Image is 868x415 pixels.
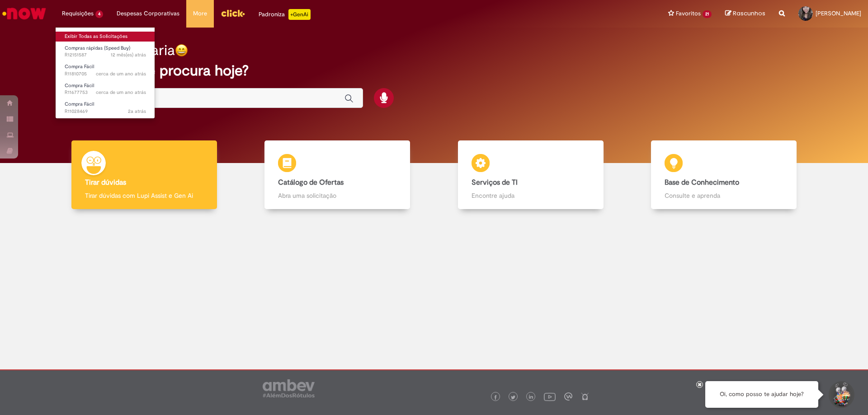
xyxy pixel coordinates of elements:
[529,395,533,400] img: logo_footer_linkedin.png
[56,81,155,98] a: Aberto R11677753 : Compra Fácil
[85,178,126,187] b: Tirar dúvidas
[65,70,146,78] span: R11810705
[55,27,155,119] ul: Requisições
[725,9,765,18] a: Rascunhos
[96,89,146,96] time: 26/06/2024 09:19:02
[56,32,155,42] a: Exibir Todas as Solicitações
[65,82,94,89] span: Compra Fácil
[665,191,783,200] p: Consulte e aprenda
[175,44,188,57] img: happy-face.png
[544,391,556,402] img: logo_footer_youtube.png
[703,10,712,18] span: 21
[78,63,790,79] h2: O que você procura hoje?
[56,99,155,116] a: Aberto R11028469 : Compra Fácil
[65,51,146,59] span: R12151587
[827,381,854,408] button: Iniciar Conversa de Suporte
[65,101,94,107] span: Compra Fácil
[65,108,146,115] span: R11028469
[288,9,311,20] p: +GenAi
[96,89,146,96] span: cerca de um ano atrás
[96,70,146,77] span: cerca de um ano atrás
[85,191,203,200] p: Tirar dúvidas com Lupi Assist e Gen Ai
[278,191,396,200] p: Abra uma solicitação
[564,392,572,401] img: logo_footer_workplace.png
[493,395,498,400] img: logo_footer_facebook.png
[128,108,146,115] time: 26/01/2024 08:25:10
[241,140,434,210] a: Catálogo de Ofertas Abra uma solicitação
[95,10,103,18] span: 4
[47,140,241,210] a: Tirar dúvidas Tirar dúvidas com Lupi Assist e Gen Ai
[705,381,818,408] div: Oi, como posso te ajudar hoje?
[111,51,146,58] time: 16/10/2024 16:04:27
[62,9,94,18] span: Requisições
[65,89,146,96] span: R11677753
[111,51,146,58] span: 12 mês(es) atrás
[434,140,627,210] a: Serviços de TI Encontre ajuda
[56,43,155,60] a: Aberto R12151587 : Compras rápidas (Speed Buy)
[128,108,146,115] span: 2a atrás
[221,6,245,20] img: click_logo_yellow_360x200.png
[472,191,590,200] p: Encontre ajuda
[816,9,861,17] span: [PERSON_NAME]
[581,392,589,401] img: logo_footer_naosei.png
[665,178,739,187] b: Base de Conhecimento
[511,395,515,400] img: logo_footer_twitter.png
[259,9,311,20] div: Padroniza
[117,9,179,18] span: Despesas Corporativas
[65,63,94,70] span: Compra Fácil
[65,45,130,51] span: Compras rápidas (Speed Buy)
[1,5,47,23] img: ServiceNow
[278,178,344,187] b: Catálogo de Ofertas
[263,379,315,397] img: logo_footer_ambev_rotulo_gray.png
[96,70,146,77] time: 30/07/2024 10:23:39
[676,9,701,18] span: Favoritos
[733,9,765,18] span: Rascunhos
[472,178,518,187] b: Serviços de TI
[627,140,821,210] a: Base de Conhecimento Consulte e aprenda
[56,62,155,79] a: Aberto R11810705 : Compra Fácil
[193,9,207,18] span: More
